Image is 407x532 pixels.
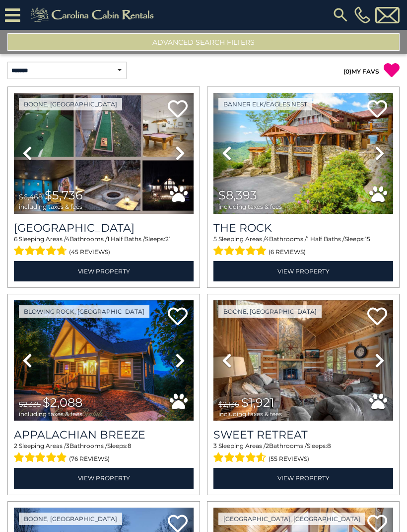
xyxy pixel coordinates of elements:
[332,6,349,24] img: search-regular.svg
[19,411,82,417] span: including taxes & fees
[213,235,393,259] div: Sleeping Areas / Bathrooms / Sleeps:
[19,98,122,110] a: Boone, [GEOGRAPHIC_DATA]
[213,261,393,281] a: View Property
[343,68,379,75] a: (0)MY FAVS
[168,306,188,328] a: Add to favorites
[266,442,269,449] span: 2
[213,428,393,442] a: Sweet Retreat
[367,99,387,120] a: Add to favorites
[19,400,41,409] span: $2,335
[14,300,194,421] img: thumbnail_163265493.jpeg
[14,221,194,235] a: [GEOGRAPHIC_DATA]
[14,235,194,259] div: Sleeping Areas / Bathrooms / Sleeps:
[241,395,274,410] span: $1,921
[345,68,349,75] span: 0
[365,235,370,243] span: 15
[14,221,194,235] h3: Wildlife Manor
[165,235,171,243] span: 21
[7,33,400,51] button: Advanced Search Filters
[213,300,393,421] img: thumbnail_166687690.jpeg
[168,99,188,120] a: Add to favorites
[218,400,239,409] span: $2,136
[128,442,132,449] span: 8
[367,306,387,328] a: Add to favorites
[218,203,282,210] span: including taxes & fees
[19,192,43,201] span: $6,468
[43,395,82,410] span: $2,088
[269,452,309,465] span: (55 reviews)
[14,93,194,214] img: thumbnail_168322864.jpeg
[66,442,69,449] span: 3
[343,68,351,75] span: ( )
[19,513,122,525] a: Boone, [GEOGRAPHIC_DATA]
[265,235,269,243] span: 4
[107,235,145,243] span: 1 Half Baths /
[45,188,83,202] span: $5,736
[69,246,110,259] span: (45 reviews)
[218,188,257,202] span: $8,393
[14,442,194,465] div: Sleeping Areas / Bathrooms / Sleeps:
[213,442,217,449] span: 3
[213,468,393,488] a: View Property
[14,442,17,449] span: 2
[25,5,162,25] img: Khaki-logo.png
[218,305,322,318] a: Boone, [GEOGRAPHIC_DATA]
[213,442,393,465] div: Sleeping Areas / Bathrooms / Sleeps:
[218,98,312,110] a: Banner Elk/Eagles Nest
[14,261,194,281] a: View Property
[14,235,17,243] span: 6
[213,93,393,214] img: thumbnail_164258990.jpeg
[19,203,83,210] span: including taxes & fees
[269,246,306,259] span: (6 reviews)
[307,235,344,243] span: 1 Half Baths /
[213,235,217,243] span: 5
[327,442,331,449] span: 8
[352,6,373,23] a: [PHONE_NUMBER]
[218,513,365,525] a: [GEOGRAPHIC_DATA], [GEOGRAPHIC_DATA]
[218,411,282,417] span: including taxes & fees
[19,305,149,318] a: Blowing Rock, [GEOGRAPHIC_DATA]
[14,428,194,442] a: Appalachian Breeze
[66,235,69,243] span: 4
[69,452,110,465] span: (76 reviews)
[14,468,194,488] a: View Property
[213,221,393,235] a: The Rock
